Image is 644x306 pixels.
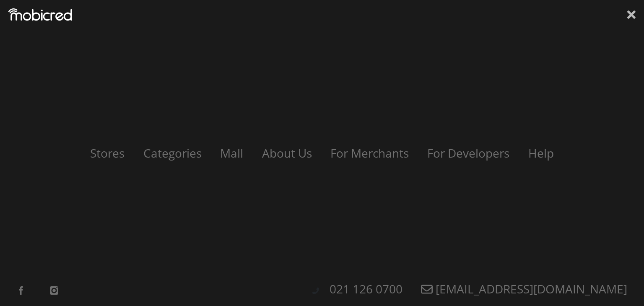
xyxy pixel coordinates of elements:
[135,145,210,161] a: Categories
[212,145,252,161] a: Mall
[254,145,320,161] a: About Us
[520,145,562,161] a: Help
[321,281,411,297] a: 021 126 0700
[82,145,133,161] a: Stores
[419,145,518,161] a: For Developers
[322,145,417,161] a: For Merchants
[8,8,72,21] img: Mobicred
[413,281,636,297] a: [EMAIL_ADDRESS][DOMAIN_NAME]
